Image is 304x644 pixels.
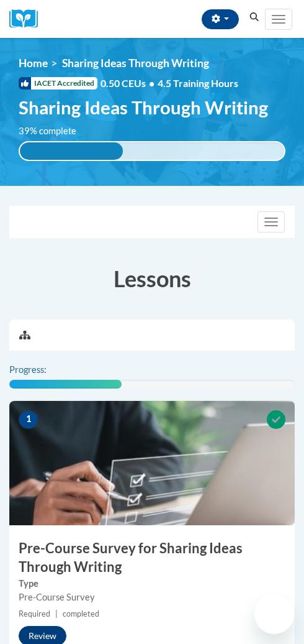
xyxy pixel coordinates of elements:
[20,142,123,160] div: 39% complete
[9,9,47,29] a: Cox Campus
[62,57,209,70] span: Sharing Ideas Through Writing
[19,96,268,118] span: Sharing Ideas Through Writing
[9,263,295,294] h3: Lessons
[158,77,238,89] span: 4.5 Training Hours
[19,77,97,90] span: IACET Accredited
[9,9,47,29] img: Logo brand
[19,591,285,604] div: Pre-Course Survey
[19,577,285,591] label: Type
[19,410,38,429] span: 1
[19,609,50,619] span: Required
[149,77,154,89] span: •
[63,609,99,619] span: completed
[19,57,48,70] a: Home
[9,539,295,577] h3: Pre-Course Survey for Sharing Ideas Through Writing
[9,401,295,525] img: Course Image
[202,9,239,29] button: Account Settings
[245,10,264,25] button: Search
[19,124,90,138] label: 39% complete
[9,363,81,377] label: Progress:
[101,76,158,90] span: 0.50 CEUs
[55,609,58,619] span: |
[254,594,294,634] iframe: Button to launch messaging window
